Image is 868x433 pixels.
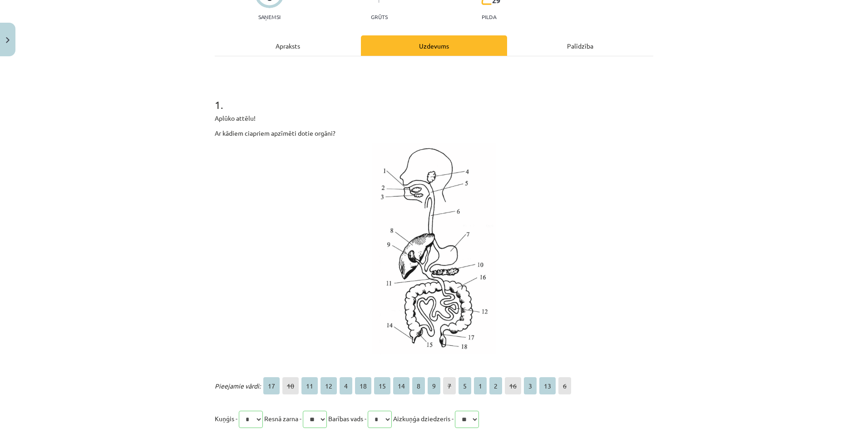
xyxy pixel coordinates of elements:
span: 8 [412,377,425,394]
span: 2 [489,377,502,394]
span: 14 [393,377,409,394]
span: 10 [282,377,299,394]
h1: 1 . [215,83,653,111]
span: 5 [459,377,471,394]
div: Uzdevums [361,35,507,56]
span: 18 [355,377,371,394]
span: 3 [524,377,537,394]
div: Palīdzība [507,35,653,56]
span: 4 [340,377,352,394]
p: Aplūko attēlu! [215,113,653,123]
span: Kuņģis - [215,414,237,423]
span: Barības vads - [328,414,366,423]
span: 12 [321,377,337,394]
img: icon-close-lesson-0947bae3869378f0d4975bcd49f059093ad1ed9edebbc8119c70593378902aed.svg [6,37,10,43]
span: Aizkuņģa dziedzeris - [393,414,454,423]
span: 15 [374,377,390,394]
p: Ar kādiem ciapriem apzīmēti dotie orgāni? [215,128,653,138]
div: Apraksts [215,35,361,56]
span: 11 [301,377,318,394]
span: 13 [539,377,556,394]
span: Resnā zarna - [264,414,301,423]
span: 1 [474,377,487,394]
span: 9 [428,377,440,394]
span: 17 [263,377,280,394]
p: pilda [482,14,496,20]
span: Pieejamie vārdi: [215,382,261,390]
p: Grūts [371,14,388,20]
span: 7 [443,377,456,394]
p: Saņemsi [255,14,284,20]
span: 16 [505,377,521,394]
span: 6 [558,377,571,394]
